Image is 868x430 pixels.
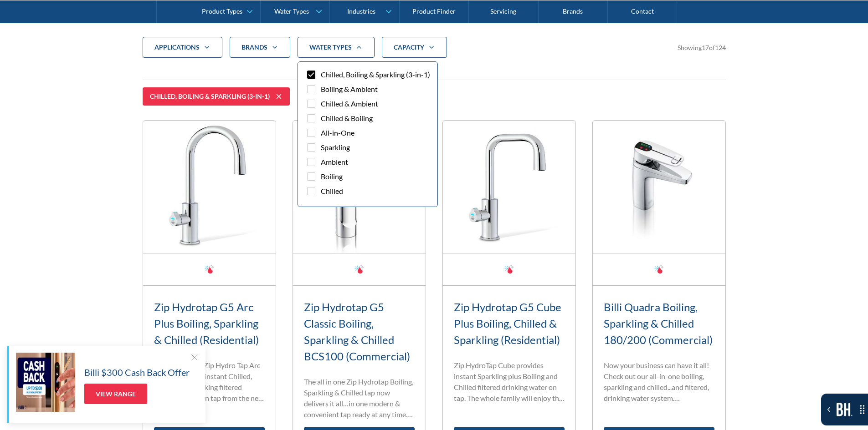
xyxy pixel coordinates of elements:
span: 124 [715,44,726,51]
img: Zip Hydrotap G5 Arc Plus Boiling, Sparkling & Chilled (Residential) [143,121,276,253]
form: Filter 5 [143,37,726,72]
strong: water Types [309,43,352,51]
div: Water Types [274,7,309,15]
p: Now your business can have it all! Check out our all-in-one boiling, sparkling and chilled...and ... [604,360,714,404]
strong: CAPACITY [394,43,424,51]
div: Brands [230,37,290,58]
a: View Range [84,384,147,404]
h5: Billi $300 Cash Back Offer [84,365,190,379]
p: Zip HydroTap Cube provides instant Sparkling plus Boiling and Chilled filtered drinking water on ... [454,360,565,404]
div: CAPACITY [382,37,447,58]
img: Zip Hydrotap G5 Classic Boiling, Sparkling & Chilled BCS100 (Commercial) [293,121,426,253]
span: Chilled, Boiling & Sparkling (3-in-1) [321,69,430,80]
p: The new stylish Zip Hydro Tap Arc design provides instant Chilled, Boiling and Sparking filtered ... [154,360,265,404]
img: Zip Hydrotap G5 Cube Plus Boiling, Chilled & Sparkling (Residential) [443,121,575,253]
div: applications [154,43,200,52]
img: Billi $300 Cash Back Offer [16,353,75,412]
span: 17 [702,44,709,51]
h3: Billi Quadra Boiling, Sparkling & Chilled 180/200 (Commercial) [604,299,714,348]
div: Brands [241,43,267,52]
p: The all in one Zip Hydrotap Boiling, Sparkling & Chilled tap now delivers it all…in one modern & ... [304,376,415,420]
img: Billi Quadra Boiling, Sparkling & Chilled 180/200 (Commercial) [593,121,725,253]
div: water Types [298,37,375,58]
div: applications [143,37,222,58]
h3: Zip Hydrotap G5 Cube Plus Boiling, Chilled & Sparkling (Residential) [454,299,565,348]
div: Industries [347,7,375,15]
nav: water Types [298,61,438,207]
div: Chilled, Boiling & Sparkling (3-in-1) [150,92,270,101]
h3: Zip Hydrotap G5 Arc Plus Boiling, Sparkling & Chilled (Residential) [154,299,265,348]
div: Showing of [678,43,726,52]
div: Product Types [202,7,242,15]
h3: Zip Hydrotap G5 Classic Boiling, Sparkling & Chilled BCS100 (Commercial) [304,299,415,364]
